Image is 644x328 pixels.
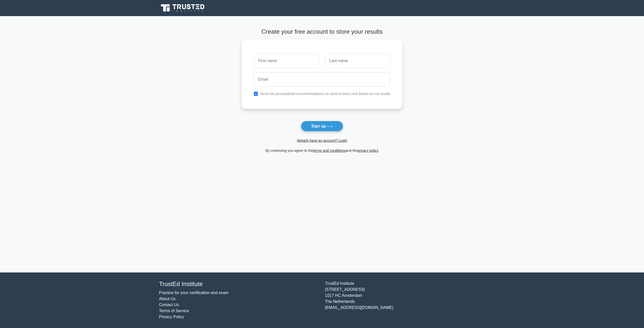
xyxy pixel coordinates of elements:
a: Practice for your certification and exam [159,291,229,295]
a: Privacy Policy [159,315,184,319]
label: Send me personalized recommendations on what to learn next based on my results [260,92,390,96]
a: Already have an account? Login [297,138,347,143]
h4: Create your free account to store your results [242,28,403,35]
a: privacy policy [357,149,379,153]
button: Sign up [301,121,343,131]
h4: TrustEd Institute [159,280,319,288]
div: By continuing you agree to the and the [239,148,406,154]
input: Last name [325,54,390,68]
a: Contact Us [159,303,179,307]
a: About Us [159,297,176,301]
a: terms and conditions [313,149,346,153]
a: Terms of Service [159,309,189,313]
input: Email [254,72,390,87]
input: First name [254,54,319,68]
div: TrustEd Institute [STREET_ADDRESS] 1017 HC Amsterdam The Netherlands [EMAIL_ADDRESS][DOMAIN_NAME] [322,280,488,320]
